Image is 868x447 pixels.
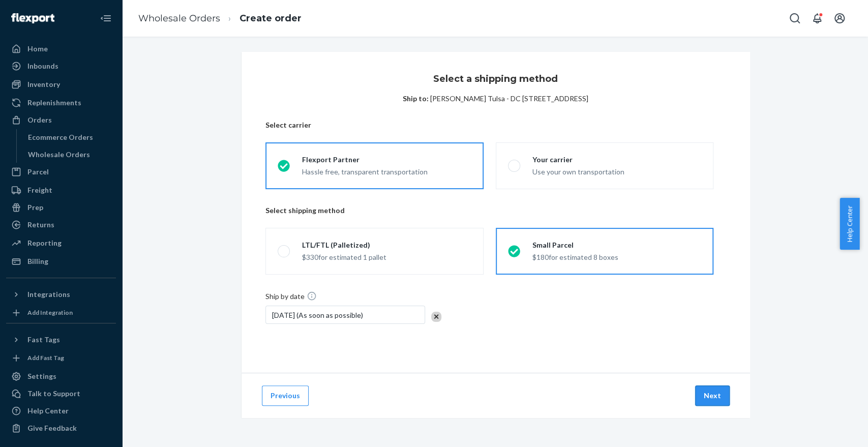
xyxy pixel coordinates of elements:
[6,217,116,233] a: Returns
[28,150,90,160] div: Wholesale Orders
[6,41,116,57] a: Home
[27,185,52,195] div: Freight
[532,240,618,250] div: Small Parcel
[28,132,93,142] div: Ecommerce Orders
[6,253,116,270] a: Billing
[807,8,827,28] button: Open notifications
[6,368,116,384] a: Settings
[532,155,624,165] div: Your carrier
[130,4,310,34] ol: breadcrumbs
[403,94,430,103] span: Ship to:
[265,306,425,324] div: [DATE] (As soon as possible)
[532,250,618,262] div: $180 for estimated 8 boxes
[6,58,116,74] a: Inbounds
[6,352,116,364] a: Add Fast Tag
[23,129,116,145] a: Ecommerce Orders
[6,76,116,93] a: Inventory
[265,205,725,216] p: Select shipping method
[27,115,52,125] div: Orders
[6,199,116,216] a: Prep
[829,8,850,28] button: Open account menu
[27,406,69,416] div: Help Center
[430,94,588,103] span: [PERSON_NAME] Tulsa - DC [STREET_ADDRESS]
[6,235,116,251] a: Reporting
[27,289,70,300] div: Integrations
[302,240,386,250] div: LTL/FTL (Palletized)
[785,8,805,28] button: Open Search Box
[27,335,60,345] div: Fast Tags
[532,165,624,177] div: Use your own transportation
[27,98,81,108] div: Replenishments
[11,13,54,23] img: Flexport logo
[840,198,859,250] button: Help Center
[27,371,56,381] div: Settings
[27,79,60,90] div: Inventory
[6,95,116,111] a: Replenishments
[6,164,116,180] a: Parcel
[240,13,302,24] a: Create order
[23,146,116,163] a: Wholesale Orders
[6,112,116,128] a: Orders
[695,385,730,406] button: Next
[6,286,116,303] button: Integrations
[138,13,220,24] a: Wholesale Orders
[6,420,116,436] button: Give Feedback
[27,353,64,362] div: Add Fast Tag
[302,155,428,165] div: Flexport Partner
[27,308,73,317] div: Add Integration
[6,332,116,348] button: Fast Tags
[6,182,116,198] a: Freight
[96,8,116,28] button: Close Navigation
[302,165,428,177] div: Hassle free, transparent transportation
[265,120,725,130] p: Select carrier
[27,202,43,213] div: Prep
[27,423,77,433] div: Give Feedback
[27,238,62,248] div: Reporting
[27,167,49,177] div: Parcel
[6,403,116,419] a: Help Center
[302,250,386,262] div: $330 for estimated 1 pallet
[265,291,447,306] div: Ship by date
[27,389,80,399] div: Talk to Support
[262,385,309,406] button: Previous
[27,220,54,230] div: Returns
[6,385,116,402] a: Talk to Support
[27,61,58,71] div: Inbounds
[6,307,116,319] a: Add Integration
[433,72,558,85] h3: Select a shipping method
[27,44,48,54] div: Home
[27,256,48,266] div: Billing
